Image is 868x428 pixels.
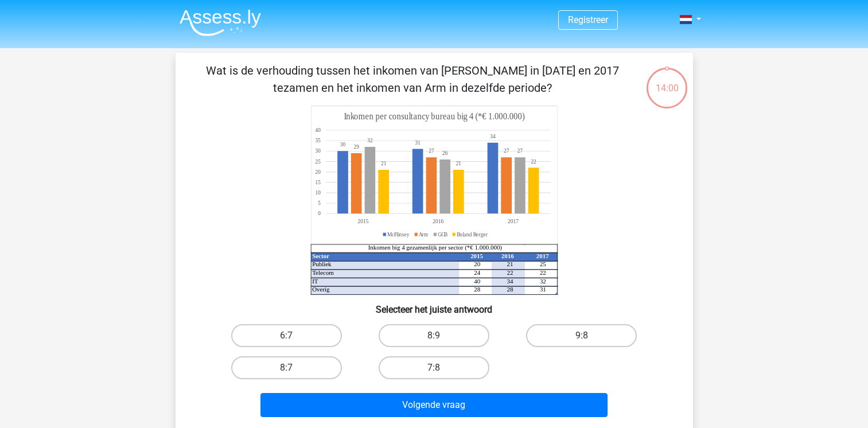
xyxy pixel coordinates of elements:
tspan: Sector [312,252,329,259]
tspan: 20 [315,168,321,175]
tspan: 31 [539,286,546,293]
tspan: 40 [474,278,480,285]
tspan: Telecom [312,269,334,276]
tspan: 21 [507,260,513,267]
p: Wat is de verhouding tussen het inkomen van [PERSON_NAME] in [DATE] en 2017 tezamen en het inkome... [194,62,632,96]
label: 9:8 [526,324,637,347]
tspan: 5 [318,200,321,207]
tspan: Inkomen per consultancy bureau big 4 (*€ 1.000.000) [344,111,524,122]
tspan: 32 [539,278,546,285]
tspan: 0 [318,210,321,217]
tspan: 28 [507,286,513,293]
tspan: 40 [315,127,321,134]
tspan: 31 [415,139,421,146]
tspan: 15 [315,179,321,186]
tspan: 25 [315,158,321,165]
tspan: Inkomen big 4 gezamenlijk per sector (*€ 1.000.000) [368,244,502,251]
tspan: 26 [442,150,447,157]
tspan: Overig [312,286,330,293]
tspan: 22 [507,269,513,276]
label: 7:8 [379,356,489,379]
tspan: Boland Rerger [457,231,488,238]
tspan: 29 [353,143,359,150]
label: 8:7 [231,356,342,379]
div: 14:00 [645,67,688,95]
tspan: 30 [315,147,321,154]
tspan: 32 [367,137,373,144]
tspan: IT [312,278,318,285]
tspan: Publiek [312,260,332,267]
tspan: Arm [419,231,428,238]
a: Registreer [568,14,608,25]
tspan: 2017 [536,252,548,259]
tspan: 27 [517,147,523,154]
tspan: 2121 [380,160,461,167]
tspan: 34 [507,278,513,285]
tspan: 30 [340,141,345,148]
tspan: 25 [539,260,546,267]
tspan: 24 [474,269,480,276]
tspan: McFlinsey [387,231,410,238]
tspan: 2016 [501,252,513,259]
tspan: GCB [438,231,448,238]
button: Volgende vraag [260,393,608,417]
tspan: 20 [474,260,480,267]
tspan: 10 [315,189,321,196]
label: 6:7 [231,324,342,347]
tspan: 201520162017 [357,218,518,225]
img: Assessly [180,9,261,36]
tspan: 22 [539,269,546,276]
tspan: 22 [531,158,536,165]
tspan: 2015 [470,252,483,259]
tspan: 28 [474,286,480,293]
label: 8:9 [379,324,489,347]
tspan: 35 [315,137,321,144]
h6: Selecteer het juiste antwoord [194,295,675,315]
tspan: 2727 [429,147,509,154]
tspan: 34 [490,133,496,140]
